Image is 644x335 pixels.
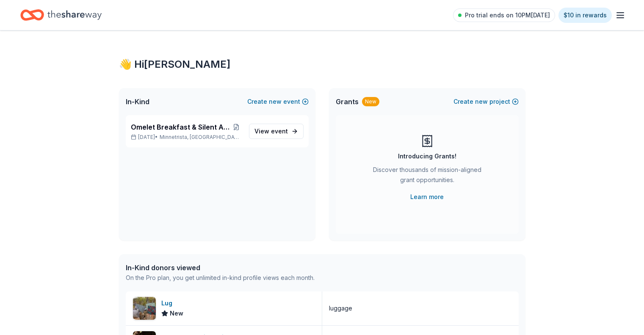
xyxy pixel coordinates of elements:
span: new [269,97,282,107]
div: luggage [329,303,352,313]
div: Lug [161,298,183,308]
span: New [170,308,183,318]
p: [DATE] • [131,134,242,141]
span: In-Kind [126,97,149,107]
button: Createnewproject [453,97,519,107]
a: Learn more [410,192,444,202]
span: new [475,97,488,107]
span: Omelet Breakfast & Silent Auction Fundraiser [131,122,231,132]
span: Pro trial ends on 10PM[DATE] [465,10,550,20]
span: View [254,126,288,136]
div: In-Kind donors viewed [126,263,315,273]
a: Pro trial ends on 10PM[DATE] [453,8,555,22]
a: Home [20,5,102,25]
button: Createnewevent [247,97,309,107]
div: 👋 Hi [PERSON_NAME] [119,58,525,71]
a: $10 in rewards [558,8,612,23]
span: event [271,127,288,135]
span: Minnetrista, [GEOGRAPHIC_DATA] [160,134,242,141]
img: Image for Lug [133,297,156,320]
a: View event [249,124,304,139]
span: Grants [336,97,359,107]
div: Discover thousands of mission-aligned grant opportunities. [370,165,485,188]
div: Introducing Grants! [398,151,456,161]
div: On the Pro plan, you get unlimited in-kind profile views each month. [126,273,315,283]
div: New [362,97,379,106]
